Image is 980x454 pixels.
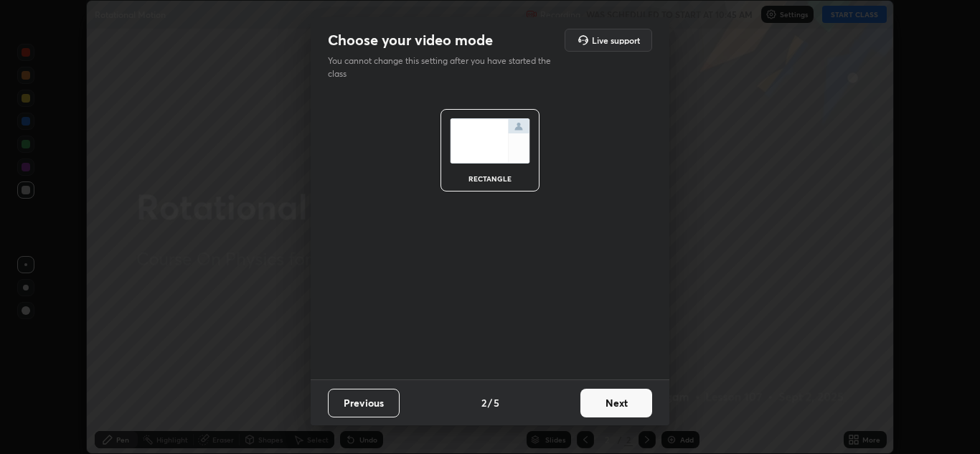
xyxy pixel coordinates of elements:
h4: / [488,395,492,410]
h4: 5 [494,395,499,410]
div: rectangle [461,175,519,182]
h5: Live support [592,36,640,44]
img: normalScreenIcon.ae25ed63.svg [450,118,530,164]
h2: Choose your video mode [328,31,493,49]
button: Previous [328,389,400,417]
p: You cannot change this setting after you have started the class [328,55,560,80]
h4: 2 [481,395,486,410]
button: Next [580,389,652,417]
